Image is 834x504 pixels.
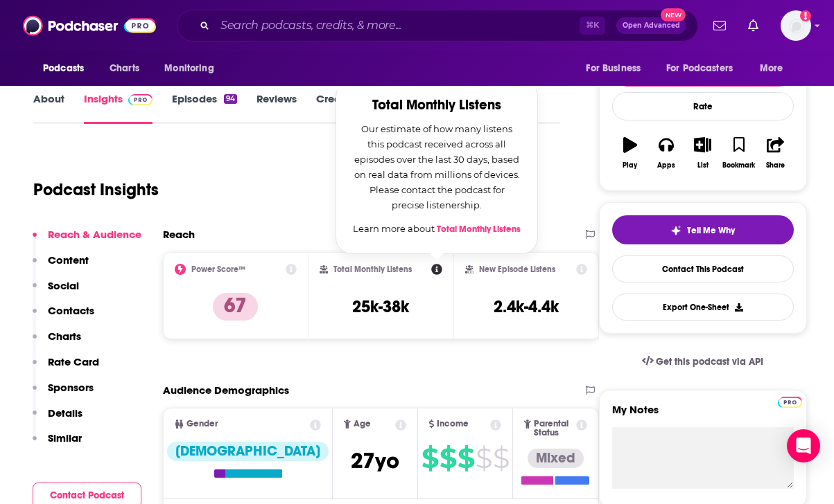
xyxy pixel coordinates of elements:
h3: 2.4k-4.4k [494,296,559,317]
a: Contact This Podcast [612,255,794,282]
span: Parental Status [534,420,573,438]
button: Charts [33,330,81,355]
h2: Power Score™ [191,264,245,274]
a: Show notifications dropdown [708,14,731,37]
button: Share [757,128,793,178]
h2: Total Monthly Listens [333,264,412,274]
span: Get this podcast via API [656,356,763,368]
span: For Podcasters [666,59,733,78]
h2: New Episode Listens [479,264,555,274]
button: open menu [33,55,102,82]
a: Episodes94 [172,92,237,124]
button: Social [33,279,79,305]
span: ⌘ K [580,17,605,35]
div: Rate [612,92,794,120]
img: Podchaser - Follow, Share and Rate Podcasts [23,12,156,39]
button: Apps [648,128,684,178]
img: Podchaser Pro [778,397,802,408]
div: Bookmark [722,161,755,170]
a: Reviews [257,92,297,124]
button: List [684,128,720,178]
div: Open Intercom Messenger [787,429,820,462]
span: Podcasts [43,59,84,78]
span: For Business [586,59,641,78]
button: open menu [576,55,658,82]
h2: Total Monthly Listens [353,98,521,113]
button: open menu [657,55,753,82]
button: Rate Card [33,355,99,381]
a: Show notifications dropdown [742,14,764,37]
p: Details [48,406,82,420]
button: Play [612,128,648,178]
button: Show profile menu [781,10,811,41]
span: Logged in as alignPR [781,10,811,41]
div: Apps [657,161,675,170]
span: $ [493,447,509,469]
input: Search podcasts, credits, & more... [215,15,580,37]
span: Income [437,420,469,429]
h3: 25k-38k [352,296,409,317]
div: Search podcasts, credits, & more... [177,10,698,42]
div: Play [623,161,637,170]
div: List [697,161,709,170]
p: Reach & Audience [48,228,141,241]
button: open menu [750,55,801,82]
button: Content [33,253,89,279]
span: New [661,8,686,21]
a: InsightsPodchaser Pro [84,92,153,124]
p: Social [48,279,79,292]
span: 27 yo [351,447,399,474]
button: open menu [155,55,232,82]
button: Export One-Sheet [612,294,794,321]
h2: Reach [163,228,195,241]
p: Learn more about [353,221,521,237]
p: 67 [213,293,258,321]
button: Contacts [33,304,94,330]
button: Similar [33,431,82,457]
img: User Profile [781,10,811,41]
label: My Notes [612,403,794,427]
button: Open AdvancedNew [616,17,686,34]
span: $ [476,447,492,469]
span: Monitoring [164,59,214,78]
span: Charts [110,59,139,78]
p: Charts [48,330,81,343]
h1: Podcast Insights [33,179,159,200]
button: Details [33,406,82,432]
span: $ [440,447,456,469]
a: Credits1 [316,92,366,124]
img: tell me why sparkle [670,225,681,236]
div: Mixed [528,449,584,468]
p: Rate Card [48,355,99,368]
button: Reach & Audience [33,228,141,253]
span: Tell Me Why [687,225,735,236]
a: About [33,92,64,124]
span: Gender [186,420,218,429]
span: Age [354,420,371,429]
svg: Add a profile image [800,10,811,21]
div: Share [766,161,785,170]
p: Sponsors [48,381,94,394]
h2: Audience Demographics [163,384,289,397]
a: Get this podcast via API [631,345,775,379]
span: $ [458,447,474,469]
button: tell me why sparkleTell Me Why [612,215,794,244]
div: [DEMOGRAPHIC_DATA] [167,442,329,461]
a: Charts [101,55,148,82]
p: Contacts [48,304,94,317]
p: Content [48,253,89,267]
p: Our estimate of how many listens this podcast received across all episodes over the last 30 days,... [353,121,521,213]
span: Open Advanced [623,22,680,29]
div: 94 [224,94,237,104]
p: Similar [48,431,82,444]
button: Sponsors [33,381,94,406]
img: Podchaser Pro [128,94,153,105]
button: Bookmark [721,128,757,178]
span: $ [422,447,438,469]
a: Total Monthly Listens [437,224,521,235]
span: More [760,59,783,78]
a: Pro website [778,395,802,408]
